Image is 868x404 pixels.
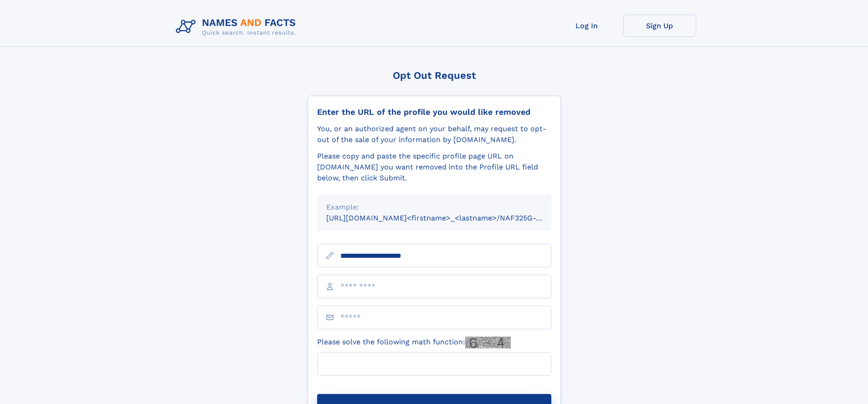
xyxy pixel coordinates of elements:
a: Log In [550,15,623,37]
div: You, or an authorized agent on your behalf, may request to opt-out of the sale of your informatio... [317,123,551,145]
small: [URL][DOMAIN_NAME]<firstname>_<lastname>/NAF325G-xxxxxxxx [326,214,569,222]
div: Please copy and paste the specific profile page URL on [DOMAIN_NAME] you want removed into the Pr... [317,151,551,184]
div: Enter the URL of the profile you would like removed [317,107,551,117]
div: Opt Out Request [308,70,561,81]
label: Please solve the following math function: [317,337,511,348]
a: Sign Up [623,15,696,37]
div: Example: [326,202,542,213]
img: Logo Names and Facts [172,15,303,39]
